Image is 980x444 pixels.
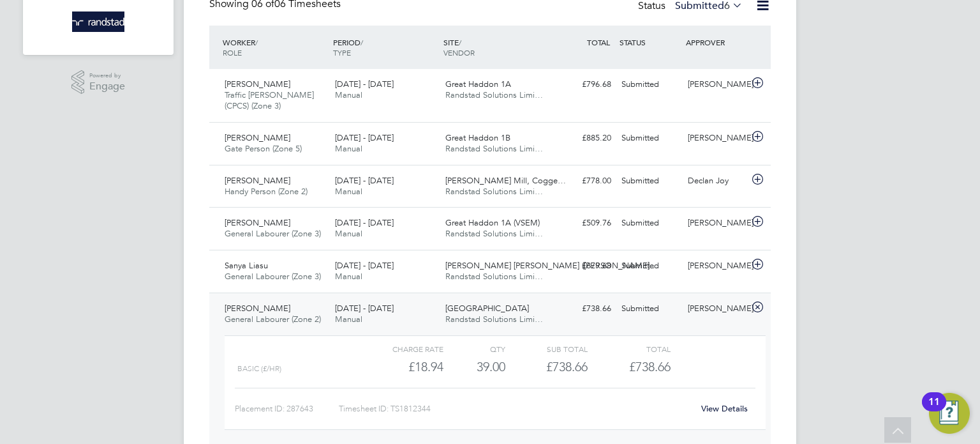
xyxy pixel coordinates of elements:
div: £885.20 [550,128,616,149]
div: Submitted [616,128,683,149]
button: Open Resource Center, 11 new notifications [929,393,970,434]
span: TYPE [333,47,351,57]
span: [DATE] - [DATE] [335,79,394,89]
span: [PERSON_NAME] [225,79,290,89]
span: VENDOR [443,47,475,57]
div: [PERSON_NAME] [683,298,749,319]
div: Charge rate [361,341,443,356]
div: £509.76 [550,213,616,234]
span: Manual [335,271,362,282]
span: General Labourer (Zone 3) [225,271,321,282]
span: Traffic [PERSON_NAME] (CPCS) (Zone 3) [225,89,314,111]
span: [DATE] - [DATE] [335,217,394,228]
div: Total [588,341,670,356]
div: [PERSON_NAME] [683,74,749,95]
span: Great Haddon 1A (VSEM) [445,217,540,228]
span: Randstad Solutions Limi… [445,89,543,100]
div: Submitted [616,256,683,277]
div: Submitted [616,171,683,192]
span: General Labourer (Zone 3) [225,228,321,239]
div: Submitted [616,298,683,319]
span: Manual [335,186,362,197]
span: Manual [335,228,362,239]
span: Great Haddon 1B [445,132,510,143]
span: [PERSON_NAME] [225,217,290,228]
div: Submitted [616,74,683,95]
span: Powered by [89,70,125,81]
span: Gate Person (Zone 5) [225,143,302,154]
span: Randstad Solutions Limi… [445,271,543,282]
img: randstad-logo-retina.png [72,11,125,32]
span: [GEOGRAPHIC_DATA] [445,303,529,314]
span: [PERSON_NAME] [225,132,290,143]
span: Basic (£/HR) [237,364,281,373]
span: [DATE] - [DATE] [335,175,394,186]
span: [PERSON_NAME] [225,175,290,186]
div: £778.00 [550,171,616,192]
div: [PERSON_NAME] [683,256,749,277]
span: Randstad Solutions Limi… [445,314,543,325]
span: £738.66 [629,359,671,374]
div: PERIOD [330,31,440,64]
div: £796.68 [550,74,616,95]
div: £18.94 [361,356,443,378]
div: £738.66 [550,298,616,319]
span: General Labourer (Zone 2) [225,314,321,325]
span: TOTAL [587,37,610,47]
span: [PERSON_NAME] [225,303,290,314]
div: £738.66 [505,356,588,378]
span: [DATE] - [DATE] [335,260,394,271]
span: Randstad Solutions Limi… [445,186,543,197]
span: / [255,37,258,47]
div: Sub Total [505,341,588,356]
span: Manual [335,314,362,325]
span: [PERSON_NAME] Mill, Cogge… [445,175,566,186]
span: Randstad Solutions Limi… [445,228,543,239]
span: Manual [335,89,362,100]
a: Powered byEngage [71,70,126,95]
div: [PERSON_NAME] [683,128,749,149]
span: Manual [335,143,362,154]
span: Engage [89,81,125,92]
span: Sanya Liasu [225,260,268,271]
span: [DATE] - [DATE] [335,303,394,314]
div: Placement ID: 287643 [235,399,339,419]
div: WORKER [219,31,330,64]
div: Declan Joy [683,171,749,192]
span: Handy Person (Zone 2) [225,186,308,197]
span: Randstad Solutions Limi… [445,143,543,154]
div: [PERSON_NAME] [683,213,749,234]
span: [PERSON_NAME] [PERSON_NAME] ([PERSON_NAME]… [445,260,658,271]
div: STATUS [616,31,683,54]
span: / [360,37,363,47]
div: SITE [440,31,551,64]
span: ROLE [223,47,242,57]
div: £679.68 [550,256,616,277]
span: [DATE] - [DATE] [335,132,394,143]
div: Timesheet ID: TS1812344 [339,399,693,419]
a: View Details [701,403,748,414]
div: 11 [928,402,940,418]
div: APPROVER [683,31,749,54]
span: / [459,37,461,47]
div: Submitted [616,213,683,234]
span: Great Haddon 1A [445,79,511,89]
a: Go to home page [38,11,158,32]
div: QTY [443,341,505,356]
div: 39.00 [443,356,505,378]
